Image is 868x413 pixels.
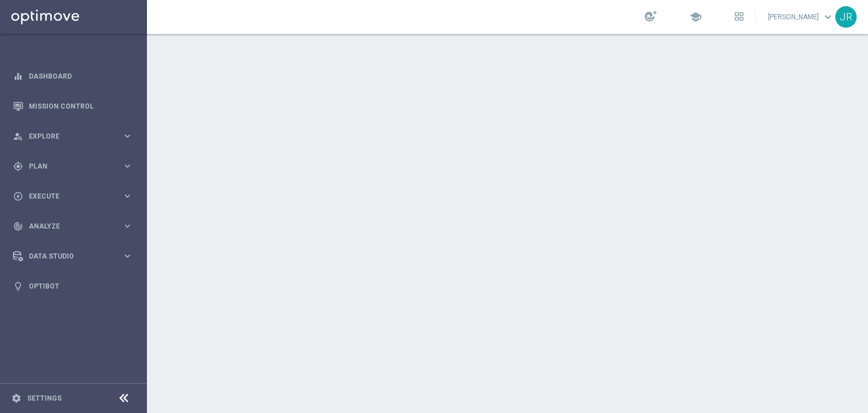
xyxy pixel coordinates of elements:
i: person_search [13,131,23,141]
a: Optibot [29,271,133,301]
div: Data Studio [13,251,122,261]
button: gps_fixed Plan keyboard_arrow_right [12,162,133,171]
button: play_circle_outline Execute keyboard_arrow_right [12,192,133,201]
div: Optibot [13,271,133,301]
i: play_circle_outline [13,191,23,201]
a: [PERSON_NAME]keyboard_arrow_down [767,8,835,25]
span: Data Studio [29,253,122,260]
i: track_changes [13,221,23,231]
a: Mission Control [29,91,133,121]
span: Explore [29,133,122,140]
i: keyboard_arrow_right [122,131,133,141]
div: Execute [13,191,122,201]
span: Plan [29,163,122,170]
a: Dashboard [29,61,133,91]
span: Execute [29,193,122,200]
button: Data Studio keyboard_arrow_right [12,252,133,261]
i: keyboard_arrow_right [122,221,133,231]
span: Analyze [29,223,122,230]
button: lightbulb Optibot [12,282,133,291]
i: keyboard_arrow_right [122,251,133,261]
i: gps_fixed [13,161,23,171]
i: settings [11,393,21,403]
div: JR [835,6,857,28]
button: equalizer Dashboard [12,72,133,81]
button: person_search Explore keyboard_arrow_right [12,132,133,141]
div: Explore [13,131,122,141]
i: equalizer [13,71,23,81]
a: Settings [27,395,62,402]
button: track_changes Analyze keyboard_arrow_right [12,222,133,231]
span: keyboard_arrow_down [822,11,834,23]
span: school [689,11,702,23]
div: Plan [13,161,122,171]
div: Analyze [13,221,122,231]
i: keyboard_arrow_right [122,191,133,201]
i: lightbulb [13,281,23,291]
i: keyboard_arrow_right [122,161,133,171]
div: Mission Control [13,91,133,121]
div: Dashboard [13,61,133,91]
button: Mission Control [12,102,133,111]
